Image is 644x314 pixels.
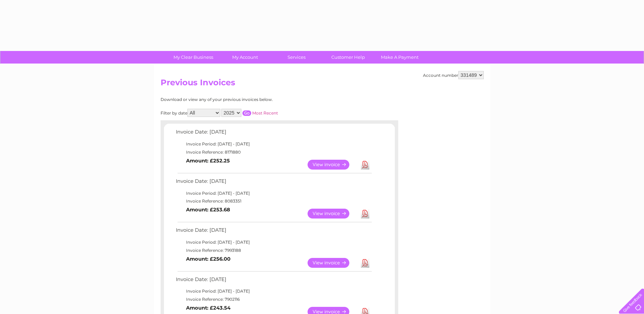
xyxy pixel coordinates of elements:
[186,305,231,311] b: Amount: £243.54
[174,189,373,197] td: Invoice Period: [DATE] - [DATE]
[174,140,373,148] td: Invoice Period: [DATE] - [DATE]
[174,287,373,295] td: Invoice Period: [DATE] - [DATE]
[361,160,369,170] a: Download
[165,51,221,64] a: My Clear Business
[308,258,357,268] a: View
[174,148,373,156] td: Invoice Reference: 8171880
[161,97,339,102] div: Download or view any of your previous invoices below.
[361,258,369,268] a: Download
[186,158,230,164] b: Amount: £252.25
[174,238,373,246] td: Invoice Period: [DATE] - [DATE]
[308,209,357,219] a: View
[174,197,373,205] td: Invoice Reference: 8083351
[186,207,230,213] b: Amount: £253.68
[361,209,369,219] a: Download
[186,256,231,262] b: Amount: £256.00
[174,275,373,287] td: Invoice Date: [DATE]
[174,177,373,189] td: Invoice Date: [DATE]
[423,71,484,79] div: Account number
[161,78,484,91] h2: Previous Invoices
[161,109,339,117] div: Filter by date
[174,226,373,238] td: Invoice Date: [DATE]
[174,246,373,255] td: Invoice Reference: 7993188
[174,295,373,303] td: Invoice Reference: 7902116
[217,51,273,64] a: My Account
[372,51,428,64] a: Make A Payment
[174,127,373,140] td: Invoice Date: [DATE]
[308,160,357,170] a: View
[320,51,376,64] a: Customer Help
[252,110,278,116] a: Most Recent
[269,51,325,64] a: Services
